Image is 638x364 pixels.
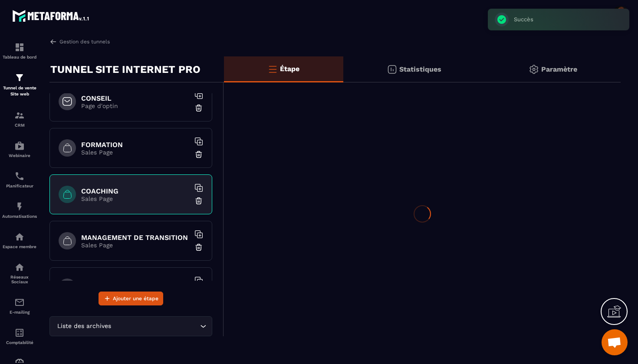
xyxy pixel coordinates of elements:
img: trash [194,197,203,205]
p: Tableau de bord [2,55,37,59]
a: automationsautomationsEspace membre [2,225,37,256]
img: trash [194,150,203,159]
p: Webinaire [2,153,37,158]
a: formationformationTableau de bord [2,36,37,66]
a: formationformationCRM [2,104,37,134]
img: email [14,297,25,308]
p: Sales Page [81,242,190,249]
p: Réseaux Sociaux [2,275,37,284]
p: Page d'optin [81,102,190,109]
p: Comptabilité [2,340,37,345]
span: Liste des archives [55,321,113,331]
img: accountant [14,328,25,338]
input: Search for option [113,321,198,331]
img: automations [14,141,25,151]
span: Ajouter une étape [113,294,158,303]
img: formation [14,42,25,52]
img: trash [194,104,203,112]
p: E-mailing [2,310,37,315]
img: bars-o.4a397970.svg [267,64,278,74]
img: stats.20deebd0.svg [387,64,397,75]
a: accountantaccountantComptabilité [2,321,37,351]
a: automationsautomationsAutomatisations [2,195,37,225]
img: trash [194,243,203,252]
button: Ajouter une étape [99,292,163,305]
img: formation [14,72,25,83]
p: Planificateur [2,184,37,188]
p: Sales Page [81,149,190,156]
img: social-network [14,262,25,272]
img: automations [14,201,25,212]
a: emailemailE-mailing [2,291,37,321]
a: Gestion des tunnels [49,38,110,46]
img: automations [14,232,25,242]
p: CRM [2,123,37,128]
img: scheduler [14,171,25,181]
p: Automatisations [2,214,37,219]
h6: COACHING [81,187,190,195]
img: setting-gr.5f69749f.svg [529,64,539,75]
a: formationformationTunnel de vente Site web [2,66,37,104]
p: Sales Page [81,195,190,202]
h6: FORMATION [81,141,190,149]
p: Étape [280,65,299,73]
a: Ouvrir le chat [602,329,628,355]
img: logo [12,8,90,23]
p: Espace membre [2,244,37,249]
div: Search for option [49,316,212,336]
p: Tunnel de vente Site web [2,85,37,97]
img: arrow [49,38,57,46]
a: social-networksocial-networkRéseaux Sociaux [2,256,37,291]
p: TUNNEL SITE INTERNET PRO [50,61,201,78]
h6: CONSEIL [81,94,190,102]
p: Paramètre [541,65,577,73]
p: Statistiques [399,65,441,73]
a: schedulerschedulerPlanificateur [2,164,37,195]
a: automationsautomationsWebinaire [2,134,37,164]
img: formation [14,110,25,121]
h6: MANAGEMENT DE TRANSITION [81,233,190,242]
h6: ACCOMPAGNEMENT A LA CERTIFICATION HAS [81,280,190,288]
